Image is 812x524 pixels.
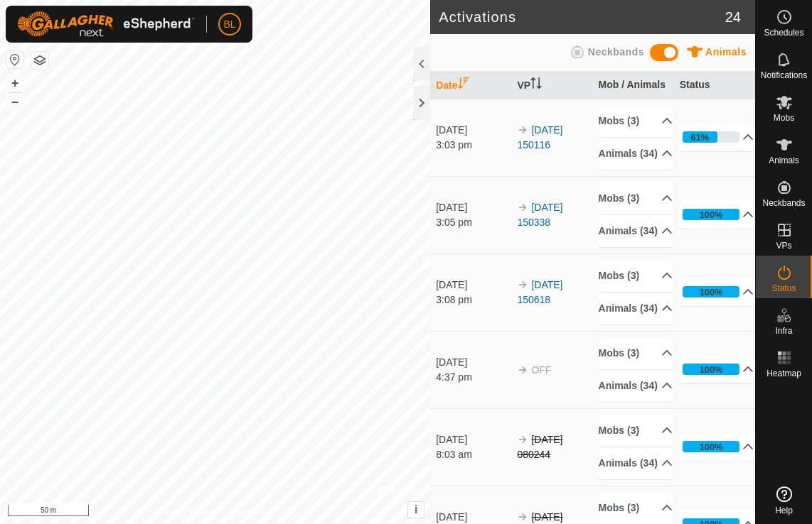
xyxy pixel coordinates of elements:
[436,138,511,153] div: 3:03 pm
[517,511,528,523] img: arrow
[599,337,673,369] p-accordion-header: Mobs (3)
[764,28,803,37] span: Schedules
[683,286,740,298] div: 100%
[436,447,511,462] div: 8:03 am
[517,364,528,376] img: arrow
[674,72,755,99] th: Status
[31,52,48,69] button: Map Layers
[691,131,710,144] div: 61%
[599,138,673,170] p-accordion-header: Animals (34)
[530,80,542,91] p-sorticon: Activate to sort
[700,440,723,454] div: 100%
[517,434,528,445] img: arrow
[774,114,794,122] span: Mobs
[700,285,723,299] div: 100%
[588,46,644,58] span: Neckbands
[593,72,674,99] th: Mob / Animals
[458,80,469,91] p-sorticon: Activate to sort
[6,93,23,110] button: –
[599,492,673,524] p-accordion-header: Mobs (3)
[599,293,673,324] p-accordion-header: Animals (34)
[436,215,511,230] div: 3:05 pm
[599,415,673,447] p-accordion-header: Mobs (3)
[436,293,511,307] div: 3:08 pm
[517,202,562,228] a: [DATE] 150338
[680,200,754,229] p-accordion-header: 100%
[436,123,511,138] div: [DATE]
[415,503,417,515] span: i
[6,51,23,68] button: Reset Map
[599,215,673,247] p-accordion-header: Animals (34)
[683,441,740,452] div: 100%
[436,200,511,215] div: [DATE]
[761,71,807,80] span: Notifications
[680,123,754,151] p-accordion-header: 61%
[159,506,213,518] a: Privacy Policy
[599,370,673,402] p-accordion-header: Animals (34)
[439,9,725,26] h2: Activations
[599,182,673,214] p-accordion-header: Mobs (3)
[531,364,551,376] span: OFF
[700,208,723,222] div: 100%
[599,447,673,479] p-accordion-header: Animals (34)
[680,432,754,461] p-accordion-header: 100%
[725,6,741,28] span: 24
[705,46,747,58] span: Animals
[511,72,592,99] th: VP
[223,17,235,32] span: BL
[769,156,799,165] span: Animals
[517,279,528,290] img: arrow
[408,502,424,518] button: i
[683,131,740,143] div: 61%
[766,369,801,378] span: Heatmap
[683,364,740,375] div: 100%
[436,355,511,370] div: [DATE]
[756,481,812,520] a: Help
[776,241,791,250] span: VPs
[436,278,511,293] div: [DATE]
[683,209,740,220] div: 100%
[229,506,271,518] a: Contact Us
[762,199,805,207] span: Neckbands
[517,279,562,305] a: [DATE] 150618
[517,202,528,213] img: arrow
[436,370,511,385] div: 4:37 pm
[700,363,723,376] div: 100%
[771,284,796,293] span: Status
[517,124,562,151] a: [DATE] 150116
[17,11,195,37] img: Gallagher Logo
[6,75,23,92] button: +
[775,506,793,515] span: Help
[775,327,792,335] span: Infra
[436,432,511,447] div: [DATE]
[599,260,673,292] p-accordion-header: Mobs (3)
[599,105,673,137] p-accordion-header: Mobs (3)
[680,278,754,306] p-accordion-header: 100%
[430,72,511,99] th: Date
[517,434,562,460] s: [DATE] 080244
[680,355,754,383] p-accordion-header: 100%
[517,124,528,136] img: arrow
